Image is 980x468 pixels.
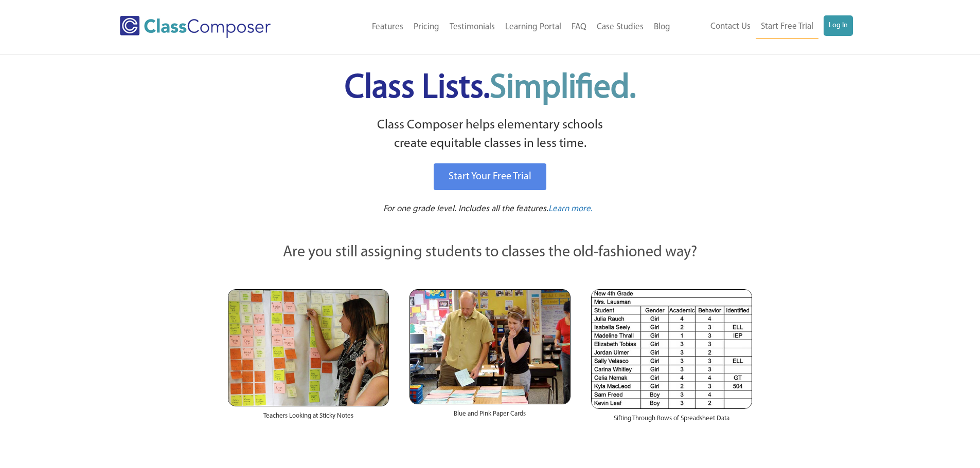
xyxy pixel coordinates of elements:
a: Start Your Free Trial [434,163,546,190]
img: Blue and Pink Paper Cards [409,289,571,404]
a: Log In [824,15,853,36]
span: Start Your Free Trial [449,172,531,182]
a: Testimonials [444,16,500,39]
span: Simplified. [490,72,636,105]
div: Teachers Looking at Sticky Notes [228,406,389,431]
a: Blog [649,16,675,39]
img: Spreadsheets [591,289,752,409]
a: Learn more. [548,203,593,216]
a: Learning Portal [500,16,566,39]
nav: Header Menu [675,15,853,39]
a: Case Studies [592,16,649,39]
a: Start Free Trial [756,15,818,39]
span: Learn more. [548,204,593,213]
nav: Header Menu [313,16,675,39]
span: Class Lists. [345,72,636,105]
img: Class Composer [120,16,271,38]
div: Sifting Through Rows of Spreadsheet Data [591,409,752,434]
a: Contact Us [705,15,756,38]
span: For one grade level. Includes all the features. [383,204,548,213]
img: Teachers Looking at Sticky Notes [228,289,389,406]
p: Class Composer helps elementary schools create equitable classes in less time. [226,116,754,154]
p: Are you still assigning students to classes the old-fashioned way? [228,241,753,264]
a: FAQ [566,16,592,39]
div: Blue and Pink Paper Cards [409,404,571,429]
a: Pricing [408,16,444,39]
a: Features [367,16,408,39]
